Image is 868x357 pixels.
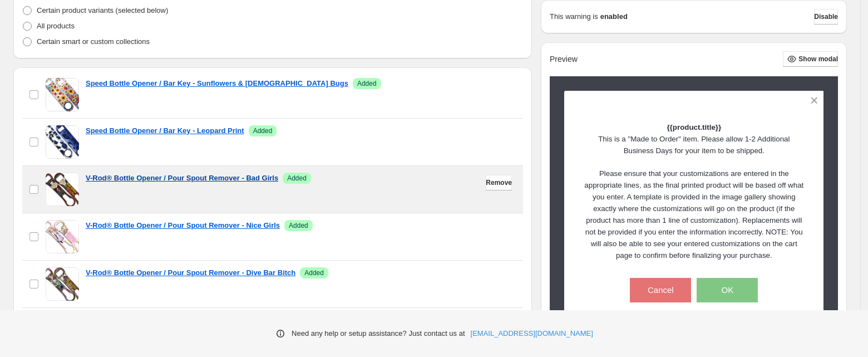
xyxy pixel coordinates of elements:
h2: Preview [550,55,578,64]
span: Added [289,221,308,230]
p: All products [37,21,75,32]
img: V-Rod® Bottle Opener / Pour Spout Remover - Dive Bar Bitch [46,267,79,301]
p: Certain smart or custom collections [37,36,150,47]
strong: {{product.title}} [667,123,721,131]
span: Please ensure that your customizations are entered in the appropriate lines, as the final printed... [584,169,803,260]
p: This warning is [550,11,598,22]
strong: enabled [600,11,628,22]
a: Speed Bottle Opener / Bar Key - Leopard Print [86,125,244,136]
button: Cancel [630,278,691,302]
span: Disable [814,12,838,21]
span: This is a "Made to Order" item. Please allow 1-2 Additional Business Days for your item to be shi... [598,123,790,155]
img: V-Rod® Bottle Opener / Pour Spout Remover - Bad Girls [46,173,79,206]
span: Added [253,126,273,135]
span: Added [287,174,307,183]
a: [EMAIL_ADDRESS][DOMAIN_NAME] [471,328,593,339]
span: Certain product variants (selected below) [37,6,168,14]
img: Speed Bottle Opener / Bar Key - Leopard Print [46,125,79,159]
img: Speed Bottle Opener / Bar Key - Sunflowers & Lady Bugs [46,78,79,111]
span: Added [357,79,377,88]
img: V-Rod® Bottle Opener / Pour Spout Remover - Nice Girls [46,220,79,253]
button: OK [697,278,758,302]
button: Show modal [783,51,838,67]
a: Speed Bottle Opener / Bar Key - Sunflowers & [DEMOGRAPHIC_DATA] Bugs [86,78,348,89]
span: Added [304,268,324,277]
button: Remove [486,175,512,190]
span: Remove [486,178,512,187]
a: V-Rod® Bottle Opener / Pour Spout Remover - Dive Bar Bitch [86,267,295,278]
button: Disable [814,9,838,25]
span: Show modal [798,55,838,63]
a: V-Rod® Bottle Opener / Pour Spout Remover - Bad Girls [86,173,278,184]
a: V-Rod® Bottle Opener / Pour Spout Remover - Nice Girls [86,220,280,231]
